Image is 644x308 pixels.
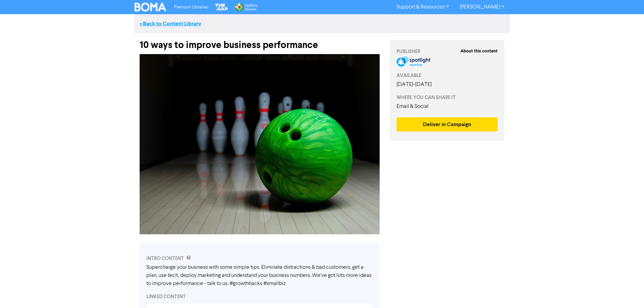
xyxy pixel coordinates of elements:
[146,263,373,288] div: Supercharge your business with some simple tips. Eliminate distractions & bad customers, get a pl...
[174,5,209,9] span: Premium Libraries:
[234,3,257,11] img: Wolters Kluwer
[135,3,166,11] img: BOMA Logo
[397,72,498,79] div: AVAILABLE
[146,255,373,262] div: INTRO CONTENT
[140,33,380,51] div: 10 ways to improve business performance
[391,2,454,13] a: Support & Resources
[397,94,498,101] div: WHERE YOU CAN SHARE IT
[397,102,498,111] div: Email & Social
[397,80,498,89] div: [DATE] - [DATE]
[610,276,644,308] iframe: Chat Widget
[397,48,498,55] div: PUBLISHER
[397,117,498,132] button: Deliver in Campaign
[146,293,373,300] div: LINKED CONTENT
[140,20,201,27] a: <<Back to Content Library
[454,2,509,13] a: [PERSON_NAME]
[460,48,498,54] strong: About this content
[214,3,229,11] img: The Gap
